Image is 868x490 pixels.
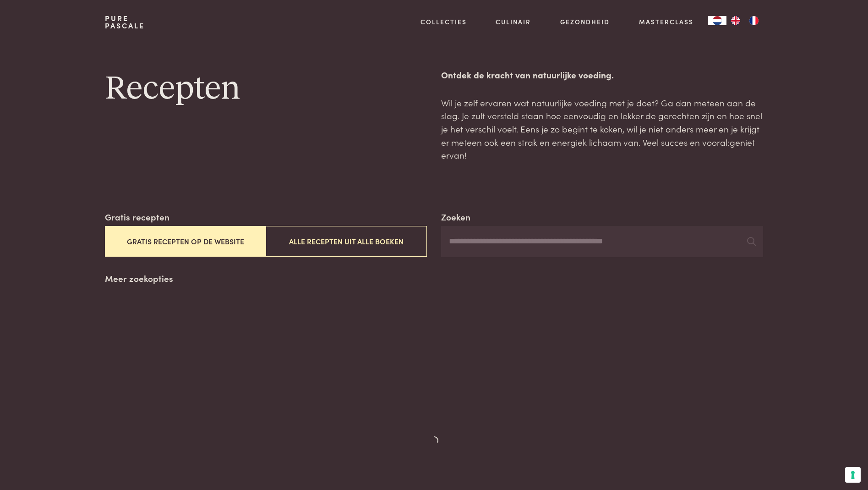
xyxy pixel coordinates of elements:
[420,17,467,27] a: Collecties
[745,16,763,25] a: FR
[708,16,726,25] div: Language
[726,16,763,25] ul: Language list
[560,17,610,27] a: Gezondheid
[845,467,861,483] button: Uw voorkeuren voor toestemming voor trackingtechnologieën
[639,17,693,27] a: Masterclass
[105,15,145,29] a: PurePascale
[441,210,470,224] label: Zoeken
[708,16,763,25] aside: Language selected: Nederlands
[441,96,763,162] p: Wil je zelf ervaren wat natuurlijke voeding met je doet? Ga dan meteen aan de slag. Je zult verst...
[105,210,169,224] label: Gratis recepten
[266,226,426,257] button: Alle recepten uit alle boeken
[726,16,745,25] a: EN
[105,226,266,257] button: Gratis recepten op de website
[105,68,426,110] h1: Recepten
[496,17,531,27] a: Culinair
[441,68,614,81] strong: Ontdek de kracht van natuurlijke voeding.
[708,16,726,25] a: NL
